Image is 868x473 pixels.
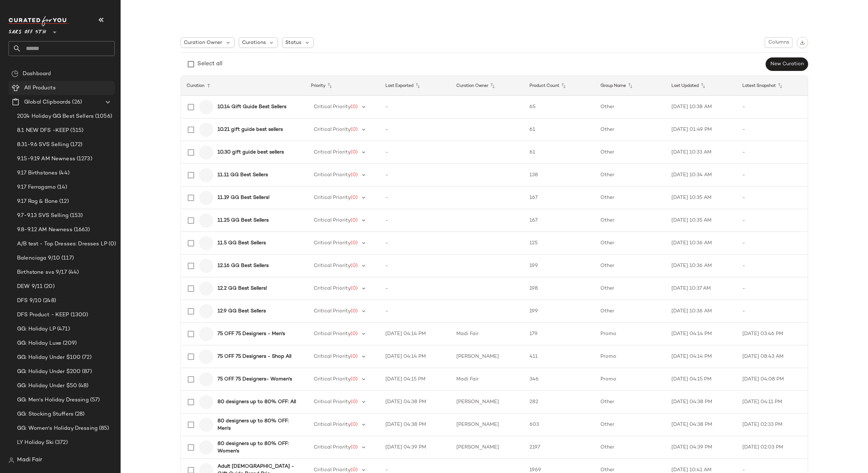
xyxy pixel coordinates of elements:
b: 11.19 GG Best Sellers! [218,194,270,201]
th: Priority [305,76,380,96]
td: 346 [524,368,595,391]
td: [PERSON_NAME] [451,436,524,459]
td: 199 [524,255,595,277]
span: (153) [68,212,83,220]
span: DEW 9/11 [17,283,43,291]
span: Critical Priority [314,150,351,155]
span: 8.31-9.6 SVS Selling [17,141,69,149]
span: Curation Owner [184,39,222,46]
td: [DATE] 08:43 AM [737,345,808,368]
td: [DATE] 10:35 AM [666,187,737,209]
span: Critical Priority [314,399,351,405]
span: GG: Holiday Under $200 [17,368,81,376]
div: Select all [197,60,223,68]
img: svg%3e [9,457,14,463]
span: Critical Priority [314,308,351,314]
td: [DATE] 04:14 PM [380,345,451,368]
span: Columns [768,40,789,45]
td: [DATE] 04:38 PM [666,391,737,413]
td: [DATE] 10:35 AM [666,209,737,232]
img: svg%3e [800,40,805,45]
td: Other [595,96,666,118]
td: [DATE] 04:14 PM [380,323,451,345]
td: Promo [595,368,666,391]
span: (72) [81,354,92,362]
td: - [737,255,808,277]
span: 8.1 NEW DFS -KEEP [17,127,69,135]
span: New Curation [770,61,804,67]
span: GG: Women's Holiday Dressing [17,424,98,433]
b: 10.14 Gift Guide Best Sellers [218,103,286,111]
span: DFS 9/10 [17,297,42,305]
td: [DATE] 04:38 PM [380,391,451,413]
span: (26) [71,98,82,106]
td: - [380,255,451,277]
span: 9.17 Birthstones [17,169,57,177]
td: [DATE] 03:46 PM [737,323,808,345]
td: Other [595,436,666,459]
b: 12.16 GG Best Sellers [218,262,269,269]
b: 75 OFF 75 Designers - Shop All [218,353,291,360]
th: Last Exported [380,76,451,96]
span: Critical Priority [314,195,351,200]
td: Other [595,300,666,323]
b: 11.25 GG Best Sellers [218,217,269,224]
td: - [380,187,451,209]
img: svg%3e [11,70,18,77]
span: (0) [351,195,358,200]
span: Critical Priority [314,263,351,268]
td: - [737,232,808,255]
span: (85) [98,424,109,433]
td: Other [595,255,666,277]
td: - [380,209,451,232]
td: [DATE] 01:49 PM [666,118,737,141]
th: Latest Snapshot [737,76,808,96]
td: 167 [524,209,595,232]
td: [DATE] 04:08 PM [737,368,808,391]
b: 12.2 GG Best Sellers! [218,285,267,292]
td: Other [595,232,666,255]
span: Dashboard [23,70,51,78]
span: (28) [73,410,85,418]
span: (172) [69,141,83,149]
td: - [737,141,808,164]
b: 75 OFF 75 Designers- Women's [218,375,292,383]
b: 10.30 gift guide best sellers [218,149,284,156]
td: Promo [595,323,666,345]
span: (12) [58,197,69,206]
td: 199 [524,300,595,323]
span: (0) [351,172,358,178]
span: Critical Priority [314,467,351,473]
span: GG: Men's Holiday Dressing [17,396,89,404]
b: 11.11 GG Best Sellers [218,171,268,179]
th: Group Name [595,76,666,96]
td: [DATE] 10:34 AM [666,164,737,187]
td: Other [595,413,666,436]
td: [DATE] 04:39 PM [666,436,737,459]
td: [DATE] 04:14 PM [666,345,737,368]
td: - [737,300,808,323]
span: Critical Priority [314,354,351,359]
td: - [380,232,451,255]
td: - [380,277,451,300]
span: (0) [107,240,116,248]
td: [DATE] 10:36 AM [666,300,737,323]
span: Critical Priority [314,127,351,132]
td: - [380,300,451,323]
td: - [737,209,808,232]
span: (0) [351,399,358,405]
td: [DATE] 02:33 PM [737,413,808,436]
b: 12.9 GG Best Sellers [218,307,266,315]
span: GG: Stocking Stuffers [17,410,73,418]
span: Balenciaga 9/10 [17,254,60,262]
span: (25) [98,453,110,461]
b: 10.21 gift guide best sellers [218,126,283,133]
th: Last Updated [666,76,737,96]
span: (1273) [75,155,92,163]
td: 65 [524,96,595,118]
span: Birthstone svs 9/17 [17,268,67,277]
td: Other [595,164,666,187]
td: Other [595,391,666,413]
td: - [737,277,808,300]
span: (20) [43,283,55,291]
